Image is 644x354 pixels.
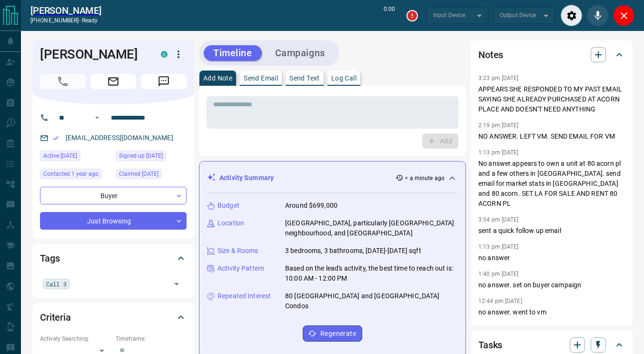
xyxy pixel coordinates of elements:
[478,159,625,209] p: No answer.appears to own a unit at 80 acorn pl and a few others in [GEOGRAPHIC_DATA]. send email ...
[478,307,625,317] p: no answer. went to vm
[478,75,519,81] p: 3:23 pm [DATE]
[478,149,519,156] p: 1:13 pm [DATE]
[478,280,625,290] p: no answer. set on buyer campaign
[285,218,458,238] p: [GEOGRAPHIC_DATA], particularly [GEOGRAPHIC_DATA] neighbourhood, and [GEOGRAPHIC_DATA]
[40,74,86,89] span: Call
[90,74,136,89] span: Email
[561,5,582,26] div: Audio Settings
[478,337,502,353] h2: Tasks
[285,246,421,256] p: 3 bedrooms, 3 bathrooms, [DATE]-[DATE] sqft
[478,253,625,263] p: no answer
[40,212,187,230] div: Just Browsing
[30,5,101,16] a: [PERSON_NAME]
[91,112,103,123] button: Open
[161,51,168,58] div: condos.ca
[40,334,111,343] p: Actively Searching:
[478,122,519,129] p: 2:19 pm [DATE]
[52,135,59,142] svg: Email Verified
[119,169,159,179] span: Claimed [DATE]
[478,131,625,142] p: NO ANSWER. LEFT VM. SEND EMAIL FOR VM
[285,263,458,283] p: Based on the lead's activity, the best time to reach out is: 10:00 AM - 12:00 PM
[289,75,320,81] p: Send Text
[613,5,634,26] div: Close
[266,45,335,61] button: Campaigns
[478,226,625,236] p: sent a quick follow up email
[40,169,111,182] div: Fri Jun 07 2024
[40,310,71,325] h2: Criteria
[204,45,262,61] button: Timeline
[116,334,187,343] p: Timeframe:
[331,75,357,81] p: Log Call
[40,151,111,164] div: Sat Aug 09 2025
[478,271,519,277] p: 1:40 pm [DATE]
[384,5,395,26] p: 0:00
[478,43,625,66] div: Notes
[40,247,187,270] div: Tags
[218,201,239,211] p: Budget
[40,306,187,329] div: Criteria
[478,216,519,223] p: 3:54 pm [DATE]
[40,187,187,204] div: Buyer
[285,201,337,211] p: Around $699,000
[116,169,187,182] div: Sat May 12 2018
[141,74,187,89] span: Message
[82,17,98,24] span: ready
[218,218,244,228] p: Location
[30,16,101,25] p: [PHONE_NUMBER] -
[478,243,519,250] p: 1:13 pm [DATE]
[587,5,608,26] div: Mute
[207,169,458,187] div: Activity Summary< a minute ago
[244,75,278,81] p: Send Email
[203,75,232,81] p: Add Note
[46,279,67,289] span: Call 3
[405,174,445,182] p: < a minute ago
[66,134,173,142] a: [EMAIL_ADDRESS][DOMAIN_NAME]
[303,325,362,342] button: Regenerate
[478,84,625,114] p: APPEARS SHE RESPONDED TO MY PAST EMAIL SAYING SHE ALREADY PURCHASED AT ACORN PLACE AND DOESN'T NE...
[40,251,59,266] h2: Tags
[119,151,163,161] span: Signed up [DATE]
[218,246,258,256] p: Size & Rooms
[218,263,264,273] p: Activity Pattern
[478,47,503,62] h2: Notes
[43,151,77,161] span: Active [DATE]
[218,291,271,301] p: Repeated Interest
[170,277,183,291] button: Open
[219,173,274,183] p: Activity Summary
[285,291,458,311] p: 80 [GEOGRAPHIC_DATA] and [GEOGRAPHIC_DATA] Condos
[478,298,522,304] p: 12:44 pm [DATE]
[40,47,147,62] h1: [PERSON_NAME]
[43,169,99,179] span: Contacted 1 year ago
[116,151,187,164] div: Sat May 12 2018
